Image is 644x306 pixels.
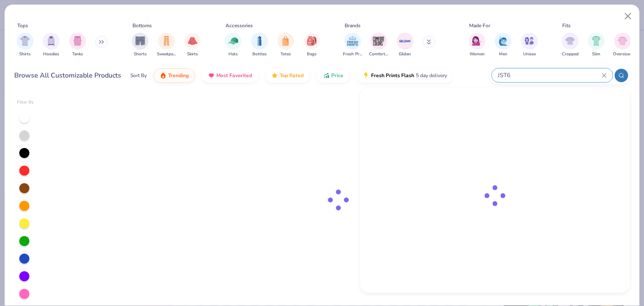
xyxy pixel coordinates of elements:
[252,51,267,57] span: Bottles
[17,99,34,106] div: Filter By
[72,51,83,57] span: Tanks
[562,51,579,57] span: Cropped
[271,72,278,79] img: TopRated.gif
[208,72,215,79] img: most_fav.gif
[372,35,385,47] img: Comfort Colors Image
[130,72,147,79] div: Sort By
[369,33,388,57] button: filter button
[216,72,252,79] span: Most Favorited
[592,51,600,57] span: Slim
[20,36,30,46] img: Shirts Image
[43,51,59,57] span: Hoodies
[160,72,166,79] img: trending.gif
[304,33,320,57] button: filter button
[280,72,304,79] span: Top Rated
[613,33,632,57] button: filter button
[397,33,413,57] button: filter button
[153,68,195,83] button: Trending
[19,51,31,57] span: Shirts
[369,33,388,57] div: filter for Comfort Colors
[523,51,536,57] span: Unisex
[331,72,343,79] span: Price
[132,33,148,57] button: filter button
[613,51,632,57] span: Oversized
[69,33,86,57] button: filter button
[620,8,636,24] button: Close
[251,33,268,57] div: filter for Bottles
[416,71,447,80] span: 5 day delivery
[521,33,538,57] button: filter button
[345,22,361,29] div: Brands
[565,36,575,46] img: Cropped Image
[226,22,253,29] div: Accessories
[17,22,28,29] div: Tops
[132,22,152,29] div: Bottoms
[469,33,486,57] button: filter button
[162,36,171,46] img: Sweatpants Image
[588,33,605,57] button: filter button
[495,33,512,57] div: filter for Men
[225,33,241,57] div: filter for Hats
[277,33,294,57] div: filter for Totes
[43,33,60,57] button: filter button
[525,36,534,46] img: Unisex Image
[472,36,482,46] img: Women Image
[499,36,508,46] img: Men Image
[251,33,268,57] button: filter button
[277,33,294,57] button: filter button
[497,70,602,80] input: Try "T-Shirt"
[132,33,148,57] div: filter for Shorts
[521,33,538,57] div: filter for Unisex
[184,33,201,57] div: filter for Skirts
[188,36,197,46] img: Skirts Image
[184,33,201,57] button: filter button
[363,72,369,79] img: flash.gif
[343,33,362,57] button: filter button
[73,36,82,46] img: Tanks Image
[281,36,290,46] img: Totes Image
[369,51,388,57] span: Comfort Colors
[343,51,362,57] span: Fresh Prints
[470,51,485,57] span: Women
[399,51,411,57] span: Gildan
[371,72,414,79] span: Fresh Prints Flash
[157,51,176,57] span: Sweatpants
[562,33,579,57] button: filter button
[495,33,512,57] button: filter button
[17,33,34,57] button: filter button
[168,72,189,79] span: Trending
[202,68,258,83] button: Most Favorited
[307,51,317,57] span: Bags
[618,36,627,46] img: Oversized Image
[317,68,350,83] button: Price
[356,68,453,83] button: Fresh Prints Flash5 day delivery
[14,70,121,80] div: Browse All Customizable Products
[229,51,238,57] span: Hats
[280,51,291,57] span: Totes
[17,33,34,57] div: filter for Shirts
[343,33,362,57] div: filter for Fresh Prints
[69,33,86,57] div: filter for Tanks
[265,68,310,83] button: Top Rated
[134,51,147,57] span: Shorts
[399,35,411,47] img: Gildan Image
[562,22,571,29] div: Fits
[187,51,198,57] span: Skirts
[469,22,490,29] div: Made For
[588,33,605,57] div: filter for Slim
[157,33,176,57] button: filter button
[255,36,264,46] img: Bottles Image
[47,36,56,46] img: Hoodies Image
[304,33,320,57] div: filter for Bags
[307,36,316,46] img: Bags Image
[43,33,60,57] div: filter for Hoodies
[397,33,413,57] div: filter for Gildan
[562,33,579,57] div: filter for Cropped
[592,36,601,46] img: Slim Image
[225,33,241,57] button: filter button
[613,33,632,57] div: filter for Oversized
[229,36,238,46] img: Hats Image
[135,36,145,46] img: Shorts Image
[157,33,176,57] div: filter for Sweatpants
[499,51,507,57] span: Men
